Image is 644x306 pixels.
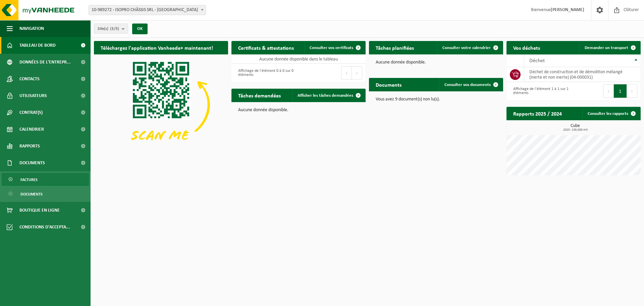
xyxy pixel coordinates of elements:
[506,41,547,54] h2: Vos déchets
[19,138,40,155] span: Rapports
[19,104,43,121] span: Contrat(s)
[94,41,220,54] h2: Téléchargez l'application Vanheede+ maintenant!
[19,54,71,71] span: Données de l'entrepr...
[298,93,353,98] span: Afficher les tâches demandées
[235,65,295,80] div: Affichage de l'élément 0 à 0 sur 0 éléments
[551,7,584,12] strong: [PERSON_NAME]
[19,71,40,87] span: Contacts
[341,66,352,80] button: Previous
[231,89,287,102] h2: Tâches demandées
[231,41,301,54] h2: Certificats & attestations
[231,54,366,64] td: Aucune donnée disponible dans le tableau
[110,27,119,31] count: (3/3)
[132,24,148,34] button: OK
[310,46,353,50] span: Consulter vos certificats
[89,5,206,15] span: 10-989272 - ISOPRO CHÂSSIS SRL - MONT-SUR-MARCHIENNE
[19,20,44,37] span: Navigation
[89,5,206,15] span: 10-989272 - ISOPRO CHÂSSIS SRL - MONT-SUR-MARCHIENNE
[510,124,641,132] h3: Cube
[94,54,228,155] img: Download de VHEPlus App
[292,89,365,102] a: Afficher les tâches demandées
[614,84,627,98] button: 1
[627,84,637,98] button: Next
[510,128,641,132] span: 2025: 139,000 m3
[369,41,421,54] h2: Tâches planifiées
[19,37,56,54] span: Tableau de bord
[585,46,628,50] span: Demander un transport
[439,78,502,91] a: Consulter vos documents
[19,87,47,104] span: Utilisateurs
[376,97,496,102] p: Vous avez 9 document(s) non lu(s).
[510,84,570,98] div: Affichage de l'élément 1 à 1 sur 1 éléments
[238,108,359,113] p: Aucune donnée disponible.
[352,66,362,80] button: Next
[94,24,128,34] button: Site(s)(3/3)
[582,107,640,120] a: Consulter les rapports
[19,219,70,235] span: Conditions d'accepta...
[19,202,60,219] span: Boutique en ligne
[19,121,44,138] span: Calendrier
[444,83,491,87] span: Consulter vos documents
[579,41,640,54] a: Demander un transport
[2,187,89,200] a: Documents
[437,41,502,54] a: Consulter votre calendrier
[19,155,45,171] span: Documents
[304,41,365,54] a: Consulter vos certificats
[98,24,119,34] span: Site(s)
[369,78,408,91] h2: Documents
[442,46,491,50] span: Consulter votre calendrier
[603,84,614,98] button: Previous
[20,188,43,201] span: Documents
[376,60,496,65] p: Aucune donnée disponible.
[20,173,38,186] span: Factures
[529,58,545,63] span: Déchet
[506,107,569,120] h2: Rapports 2025 / 2024
[524,67,641,82] td: déchet de construction et de démolition mélangé (inerte et non inerte) (04-000031)
[2,173,89,186] a: Factures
